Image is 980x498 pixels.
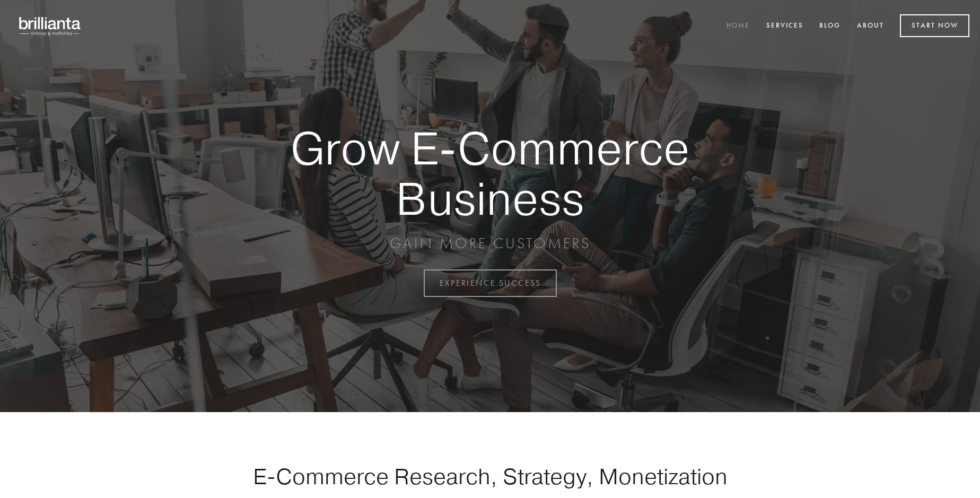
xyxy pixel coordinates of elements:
a: Home [720,18,757,35]
h1: E-Commerce Research, Strategy, Monetization [220,463,760,490]
a: About [850,18,891,35]
a: EXPERIENCE SUCCESS [424,269,557,297]
a: Blog [812,18,847,35]
a: Services [759,18,810,35]
img: brillianta - research, strategy, marketing [11,11,90,41]
strong: Grow E-Commerce Business [253,123,727,223]
p: GAIN MORE CUSTOMERS [253,234,727,253]
a: Start Now [900,14,969,37]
